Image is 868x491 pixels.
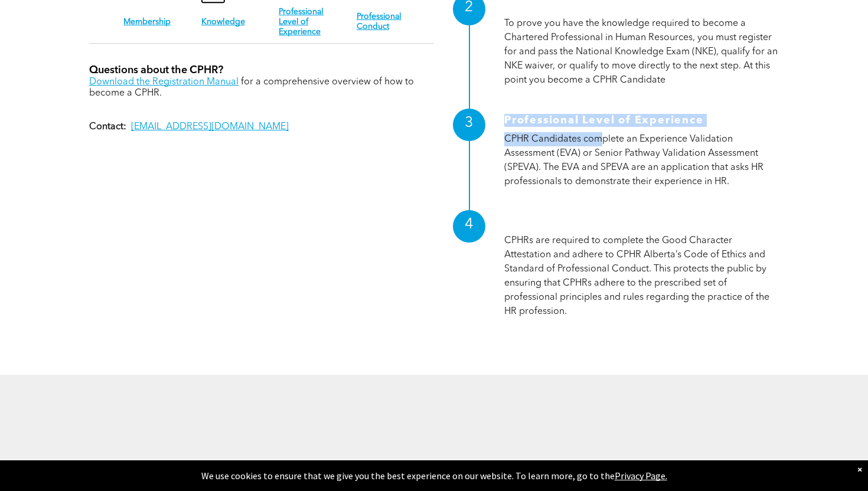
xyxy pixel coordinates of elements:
[453,210,485,243] div: 4
[123,18,171,26] a: Membership
[857,463,862,475] div: Dismiss notification
[89,77,239,87] a: Download the Registration Manual
[131,122,289,132] a: [EMAIL_ADDRESS][DOMAIN_NAME]
[504,234,779,319] p: CPHRs are required to complete the Good Character Attestation and adhere to CPHR Alberta’s Code o...
[357,12,402,31] a: Professional Conduct
[504,17,779,87] p: To prove you have the knowledge required to become a Chartered Professional in Human Resources, y...
[279,8,324,36] a: Professional Level of Experience
[89,122,126,132] strong: Contact:
[89,77,414,98] span: for a comprehensive overview of how to become a CPHR.
[504,114,779,132] h1: Professional Level of Experience
[615,470,667,482] a: Privacy Page.
[504,215,779,234] h1: Professional Conduct
[453,109,485,141] div: 3
[504,132,779,189] p: CPHR Candidates complete an Experience Validation Assessment (EVA) or Senior Pathway Validation A...
[89,65,223,76] span: Questions about the CPHR?
[201,18,245,26] a: Knowledge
